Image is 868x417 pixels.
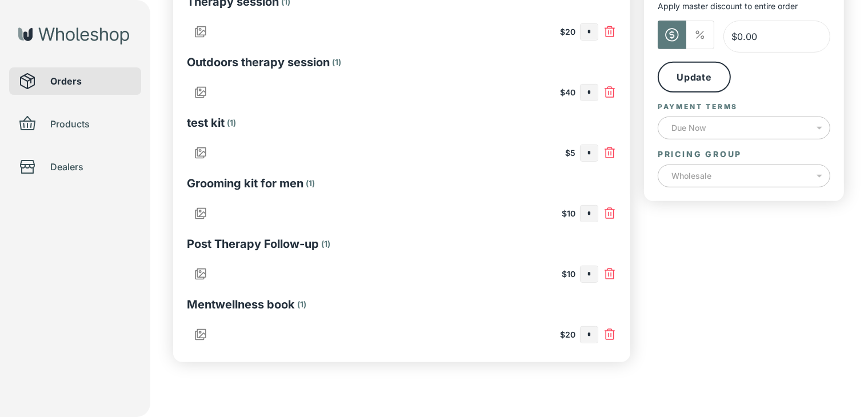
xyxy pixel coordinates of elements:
[297,299,306,310] p: ( 1 )
[9,110,141,138] div: Products
[560,87,575,97] span: $40
[562,209,575,218] span: $10
[187,115,225,130] p: test kit
[50,117,132,131] span: Products
[658,62,731,93] button: Update
[187,55,330,70] p: Outdoors therapy session
[658,149,742,160] label: Pricing Group
[671,121,812,133] p: Due Now
[306,178,315,189] p: ( 1 )
[187,176,303,191] p: Grooming kit for men
[321,239,330,249] p: ( 1 )
[658,1,830,11] p: Apply master discount to entire order
[565,148,575,158] span: $5
[560,27,575,37] span: $20
[332,57,341,67] p: ( 1 )
[9,67,141,95] div: Orders
[187,236,319,251] p: Post Therapy Follow-up
[671,169,812,181] p: Wholesale
[18,27,129,45] img: Wholeshop logo
[50,74,132,88] span: Orders
[50,160,132,174] span: Dealers
[658,102,738,111] label: Payment terms
[560,330,575,339] span: $20
[562,269,575,279] span: $10
[227,118,236,128] p: ( 1 )
[187,297,295,312] p: Mentwellness book
[9,153,141,181] div: Dealers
